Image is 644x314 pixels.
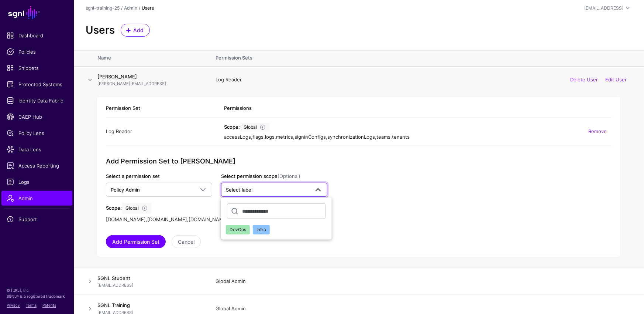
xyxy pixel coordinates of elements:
span: accessLogs [224,134,251,140]
a: Policy Lens [1,126,72,141]
span: synchronizationLogs [327,134,375,140]
h4: SGNL Training [97,302,201,308]
span: tenants [392,134,410,140]
span: logs [265,134,275,140]
button: DevOps [226,225,250,234]
button: Cancel [172,235,201,248]
span: Select label [226,187,252,193]
th: Permission Sets [208,50,644,66]
h2: Add Permission Set to [PERSON_NAME] [106,157,327,165]
h2: Users [86,24,115,37]
a: Delete User [570,77,598,82]
a: Admin [1,191,72,206]
span: metrics [276,134,293,140]
p: [PERSON_NAME][EMAIL_ADDRESS] [97,81,201,87]
span: Dashboard [7,32,67,39]
a: Identity Data Fabric [1,93,72,108]
span: Support [7,216,67,223]
th: Permission Set [106,99,217,117]
span: Add [132,26,145,34]
a: Patents [42,303,56,307]
div: , , , , , , , [224,134,612,141]
th: Name [97,50,208,66]
strong: Scope: [106,205,122,211]
span: signinConfigs [295,134,326,140]
span: Policies [7,48,67,55]
div: Global Admin [216,305,632,313]
span: Protected Systems [7,81,67,88]
a: Admin [124,5,137,11]
div: Global [244,124,257,131]
strong: Scope: [224,124,240,130]
a: Protected Systems [1,77,72,92]
p: [EMAIL_ADDRESS] [97,282,201,288]
span: Infra [256,227,266,232]
a: Add [121,24,150,37]
a: Edit User [605,77,627,82]
span: Access Reporting [7,162,67,169]
span: Admin [7,195,67,202]
span: , [106,216,147,222]
span: DevOps [230,227,246,232]
label: Select permission scope [221,173,300,180]
span: (Optional) [278,173,300,179]
span: flags [252,134,264,140]
span: teams [376,134,390,140]
a: CAEP Hub [1,109,72,124]
th: Permissions [217,99,612,117]
a: sgnl-training-25 [86,5,120,11]
span: Logs [7,178,67,186]
div: / [120,5,124,11]
span: Policy Lens [7,129,67,137]
a: Policies [1,44,72,59]
button: Infra [253,225,270,234]
h4: SGNL Student [97,275,201,281]
a: Logs [1,175,72,189]
div: Log Reader [216,76,632,84]
a: Dashboard [1,28,72,43]
span: Policy Admin [111,187,140,193]
span: [DOMAIN_NAME] [147,216,187,222]
a: Privacy [7,303,20,307]
span: [DOMAIN_NAME] [106,216,146,222]
span: , [147,216,189,222]
div: Global [125,204,139,213]
a: Data Lens [1,142,72,157]
div: [EMAIL_ADDRESS] [584,5,623,11]
span: Snippets [7,64,67,72]
span: Data Lens [7,146,67,153]
button: Add Permission Set [106,235,166,248]
div: Global Admin [216,278,632,285]
a: Snippets [1,61,72,75]
a: Remove [588,128,607,134]
h4: [PERSON_NAME] [97,73,201,80]
span: Identity Data Fabric [7,97,67,104]
a: SGNL [4,4,69,21]
a: Access Reporting [1,158,72,173]
span: [DOMAIN_NAME] [189,216,228,222]
label: Select a permission set [106,173,160,180]
div: / [137,5,142,11]
a: Terms [26,303,37,307]
td: Log Reader [106,117,217,146]
span: CAEP Hub [7,113,67,121]
p: SGNL® is a registered trademark [7,293,67,299]
p: © [URL], Inc [7,287,67,293]
strong: Users [142,5,154,11]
